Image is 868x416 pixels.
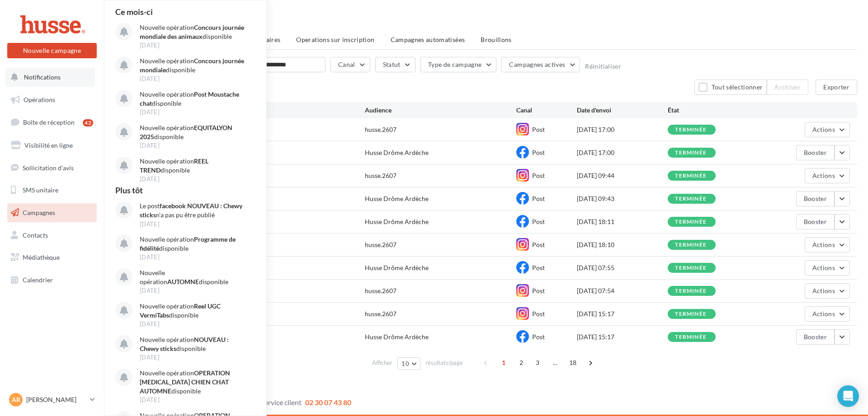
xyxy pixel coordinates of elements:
span: Service client [261,398,302,407]
span: Brouillons [481,36,512,43]
span: Campagnes actives [509,61,565,68]
span: Afficher [372,359,392,367]
p: [PERSON_NAME] [26,395,86,404]
a: Contacts [5,226,99,245]
div: Husse Drôme Ardèche [365,194,429,203]
span: Post [532,172,545,179]
button: Archiver [767,79,808,95]
span: Sollicitation d'avis [23,164,74,171]
span: Actions [812,172,835,179]
span: Contacts [23,231,48,239]
button: Booster [796,145,835,160]
a: Visibilité en ligne [5,136,99,155]
span: Post [532,264,545,271]
span: Campagnes [23,209,55,216]
button: Tout sélectionner [694,79,767,95]
div: [DATE] 15:17 [577,309,668,318]
a: Médiathèque [5,248,99,267]
div: [DATE] 07:54 [577,286,668,295]
button: Nouvelle campagne [7,43,97,58]
div: Husse Drôme Ardèche [365,263,429,272]
button: Actions [805,122,850,137]
button: Booster [796,329,835,345]
span: Post [532,333,545,341]
div: Date d'envoi [577,106,668,115]
span: Post [532,149,545,156]
a: Opérations [5,90,99,109]
span: Actions [812,264,835,271]
span: Actions [812,126,835,133]
span: Calendrier [23,276,53,284]
span: Post [532,218,545,225]
div: terminée [675,334,707,340]
div: Open Intercom Messenger [837,385,859,407]
span: Post [532,310,545,318]
a: Boîte de réception42 [5,112,99,132]
div: 42 [83,119,93,126]
div: Canal [516,106,577,115]
button: Réinitialiser [585,63,621,70]
div: terminée [675,150,707,156]
div: Husse Drôme Ardèche [365,217,429,226]
div: terminée [675,265,707,271]
span: 2 [514,355,528,370]
span: Notifications [24,73,61,81]
button: Canal [330,57,370,72]
span: 18 [566,355,580,370]
button: Booster [796,214,835,229]
a: Campagnes [5,203,99,222]
button: Actions [805,168,850,183]
a: SMS unitaire [5,181,99,200]
span: Actions [812,241,835,248]
span: Post [532,126,545,133]
div: husse.2607 [365,125,396,134]
button: Booster [796,191,835,206]
div: husse.2607 [365,286,396,295]
div: terminée [675,288,707,294]
button: Type de campagne [420,57,497,72]
a: Sollicitation d'avis [5,159,99,178]
div: [DATE] 17:00 [577,148,668,157]
button: Statut [375,57,415,72]
div: [DATE] 09:44 [577,171,668,180]
span: Post [532,287,545,294]
div: husse.2607 [365,171,396,180]
div: terminée [675,219,707,225]
div: Audience [365,106,516,115]
div: [DATE] 15:17 [577,332,668,341]
button: Actions [805,237,850,252]
div: Mes campagnes [115,14,857,28]
div: [DATE] 18:11 [577,217,668,226]
a: Calendrier [5,271,99,290]
button: Actions [805,260,850,276]
span: Boîte de réception [23,118,75,126]
div: husse.2607 [365,309,396,318]
div: terminée [675,127,707,133]
button: Actions [805,306,850,322]
span: SMS unitaire [23,186,58,194]
span: 3 [530,355,545,370]
span: résultats/page [425,359,463,367]
div: État [668,106,759,115]
button: 10 [397,357,420,370]
div: terminée [675,242,707,248]
span: Post [532,195,545,202]
div: [DATE] 18:10 [577,240,668,249]
div: [DATE] 17:00 [577,125,668,134]
span: Actions [812,310,835,318]
div: [DATE] 07:55 [577,263,668,272]
a: AR [PERSON_NAME] [7,391,97,408]
button: Exporter [816,79,857,95]
button: Actions [805,283,850,299]
div: terminée [675,173,707,179]
span: Visibilité en ligne [24,141,73,149]
div: [DATE] 09:43 [577,194,668,203]
span: AR [12,395,20,404]
div: Husse Drôme Ardèche [365,332,429,341]
span: 10 [401,360,409,367]
button: Campagnes actives [501,57,580,72]
span: 1 [496,355,511,370]
span: Campagnes automatisées [391,36,465,43]
span: Actions [812,287,835,294]
button: Notifications [5,68,95,87]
